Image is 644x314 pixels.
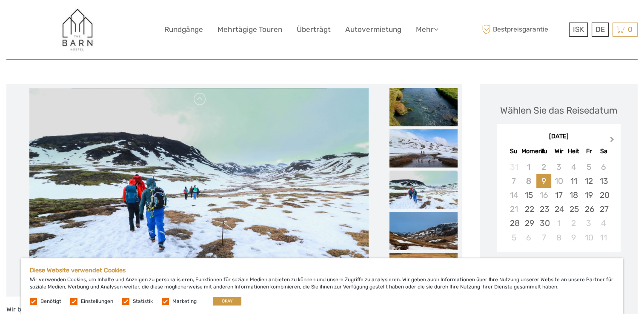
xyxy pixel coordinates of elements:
[416,25,434,34] font: Mehr
[566,188,581,202] div: Wählen Donnerstag, 18. September 2025
[497,132,621,141] div: [DATE]
[493,25,548,34] font: Bestpreisgarantie
[53,6,100,53] img: 822-4d07221c-644f-4af8-be20-45cf39fb8607_logo_big.jpg
[596,160,611,174] div: Nicht verfügbar Samstag, 6. September 2025
[521,216,536,230] div: Wählen Sie Montag, 29. September 2025
[40,298,61,305] label: Benötigt
[581,216,596,230] div: Wählen Freitag, 3. Oktober 2025
[566,146,581,157] div: Heit
[627,25,634,34] span: 0
[581,146,596,157] div: Fr
[566,231,581,245] div: Wählen Donnerstag, 9. Oktober 2025
[500,160,618,245] div: Monat 2025-09
[297,23,331,36] a: Überträgt
[12,15,96,22] p: Wir sind gerade weg. Bitte schauen Sie später noch einmal vorbei!
[551,160,566,174] div: Nicht verfügbar Mittwoch, 3. September 2025
[573,25,584,34] span: ISK
[29,88,369,292] img: 34d707e064b447f09bd65172e8624d8c_main_slider.jpeg
[596,216,611,230] div: Wählen Sie Samstag, 4. Oktober 2025
[30,267,614,274] h5: Diese Website verwendet Cookies
[81,298,113,305] label: Einstellungen
[506,160,521,174] div: Nicht verfügbar Sonntag, 31. August 2025
[506,146,521,157] div: Su
[566,174,581,188] div: Wählen Donnerstag, 11. September 2025
[551,216,566,230] div: Wählen Mittwoch, 1. Oktober 2025
[581,160,596,174] div: Nicht verfügbar Freitag, 5. September 2025
[566,202,581,216] div: Wählen Donnerstag, 25. September 2025
[596,146,611,157] div: Sa
[596,188,611,202] div: Wählen Sie Samstag, 20. September 2025
[521,174,536,188] div: Nicht verfügbar Montag, 8. September 2025
[133,298,153,305] label: Statistik
[389,170,458,208] img: 34d707e064b447f09bd65172e8624d8c_slider_thumbnail.jpeg
[521,231,536,245] div: Wählen Sie Montag, 6. Oktober 2025
[218,23,282,36] a: Mehrtägige Touren
[521,160,536,174] div: Nicht verfügbar Montag, 1. September 2025
[566,216,581,230] div: Wählen Donnerstag, 2. Oktober 2025
[30,277,613,290] font: Wir verwenden Cookies, um Inhalte und Anzeigen zu personalisieren, Funktionen für soziale Medien ...
[595,25,605,34] font: DE
[551,146,566,157] div: Wir
[506,188,521,202] div: Nicht verfügbar Sonntag, 14. September 2025
[506,216,521,230] div: Wählen Sonntag, 28. September 2025
[536,231,551,245] div: Wählen Dienstag, 7. Oktober 2025
[389,211,458,250] img: a6223085d11b4e518cb9abcdb23cc6c9_slider_thumbnail.jpeg
[389,253,458,291] img: 5c4d45b38ddb4bcda060c90f095e201f_slider_thumbnail.jpeg
[389,129,458,167] img: af011972b6c149938328868594208f45_slider_thumbnail.jpeg
[389,88,458,126] img: f9f1cc7276444d0fb0ce1e3e5b06303b_slider_thumbnail.jpeg
[521,202,536,216] div: Wählen Sie Montag, 22. September 2025
[536,216,551,230] div: Wählen Dienstag, 30. September 2025
[98,13,108,23] button: Öffnen Sie das LiveChat-Chat-Widget
[500,104,618,117] div: Wählen Sie das Reisedatum
[521,188,536,202] div: Wählen Sie Montag, 15. September 2025
[213,297,241,305] button: OKAY
[506,202,521,216] div: Nicht verfügbar Sonntag, 21. September 2025
[536,160,551,174] div: Nicht verfügbar Dienstag, 2. September 2025
[606,134,620,148] button: Nächster Monat
[581,174,596,188] div: Wählen Freitag, 12. September 2025
[551,231,566,245] div: Wählen Sie Mittwoch, 8. Oktober 2025
[551,174,566,188] div: Nicht verfügbar Mittwoch, 10. September 2025
[581,202,596,216] div: Wählen Freitag, 26. September 2025
[506,231,521,245] div: Wählen Sonntag, 5. Oktober 2025
[345,23,401,36] a: Autovermietung
[521,146,536,157] div: Moment
[551,202,566,216] div: Wählen Sie Mittwoch, 24. September 2025
[536,174,551,188] div: Wählen Dienstag, 9. September 2025
[596,202,611,216] div: Wählen Sie Samstag, 27. September 2025
[596,174,611,188] div: Wählen Sie Samstag, 13. September 2025
[164,23,203,36] a: Rundgänge
[172,298,197,305] label: Marketing
[566,160,581,174] div: Nicht verfügbar Donnerstag, 4. September 2025
[506,174,521,188] div: Nicht verfügbar Sonntag, 7. September 2025
[536,202,551,216] div: Wählen Dienstag, 23. September 2025
[581,231,596,245] div: Wählen Freitag, 10. Oktober 2025
[581,188,596,202] div: Wählen Freitag, 19. September 2025
[536,146,551,157] div: Tu
[536,188,551,202] div: Nicht verfügbar Dienstag, 16. September 2025
[596,231,611,245] div: Wählen Sie Samstag, 11. Oktober 2025
[551,188,566,202] div: Wählen Sie Mittwoch, 17. September 2025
